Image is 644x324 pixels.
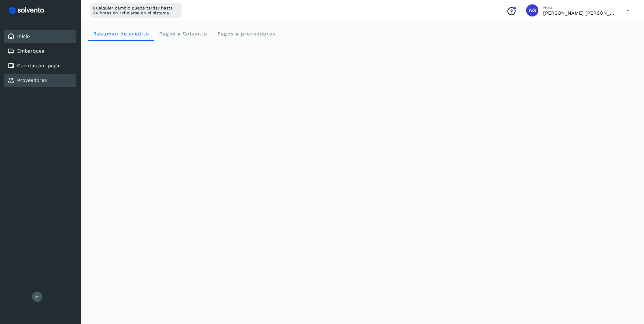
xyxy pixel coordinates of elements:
[17,63,61,68] a: Cuentas por pagar
[543,10,617,16] p: Abigail Gonzalez Leon
[90,3,182,18] div: Cualquier cambio puede tardar hasta 24 horas en reflejarse en el sistema.
[543,5,617,10] p: Hola,
[17,33,30,39] a: Inicio
[93,31,149,37] span: Resumen de crédito
[4,30,76,43] div: Inicio
[17,77,47,83] a: Proveedores
[159,31,207,37] span: Pagos a Solvento
[217,31,275,37] span: Pagos a proveedores
[4,44,76,58] div: Embarques
[4,74,76,87] div: Proveedores
[17,48,44,54] a: Embarques
[4,59,76,72] div: Cuentas por pagar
